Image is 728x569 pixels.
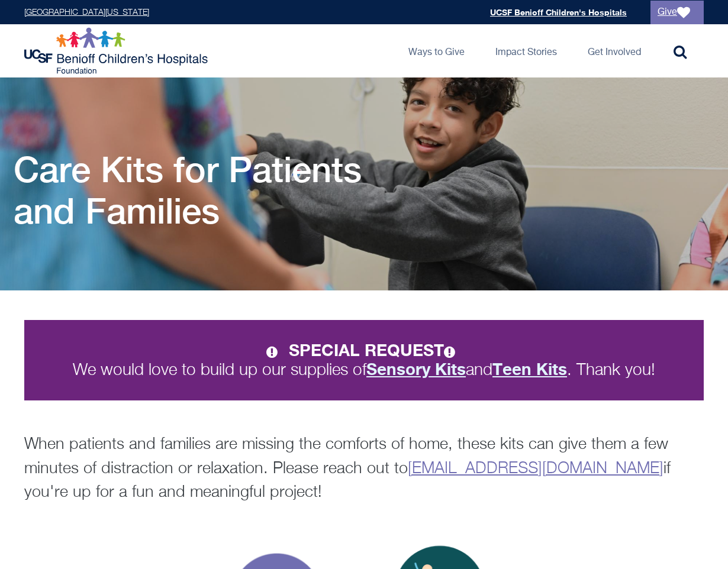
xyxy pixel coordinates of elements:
p: When patients and families are missing the comforts of home, these kits can give them a few minut... [24,433,704,505]
strong: SPECIAL REQUEST [289,340,462,360]
h1: Care Kits for Patients and Families [14,148,416,231]
p: We would love to build up our supplies of and . Thank you! [46,341,682,379]
a: [EMAIL_ADDRESS][DOMAIN_NAME] [408,461,663,477]
a: Teen Kits [492,362,567,379]
strong: Sensory Kits [366,359,466,379]
a: UCSF Benioff Children's Hospitals [490,7,627,17]
a: Sensory Kits [366,362,466,379]
a: Impact Stories [486,24,566,77]
a: Get Involved [578,24,650,77]
img: Logo for UCSF Benioff Children's Hospitals Foundation [24,27,211,75]
a: [GEOGRAPHIC_DATA][US_STATE] [24,8,149,17]
strong: Teen Kits [492,359,567,379]
a: Give [650,1,704,24]
a: Ways to Give [399,24,474,77]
